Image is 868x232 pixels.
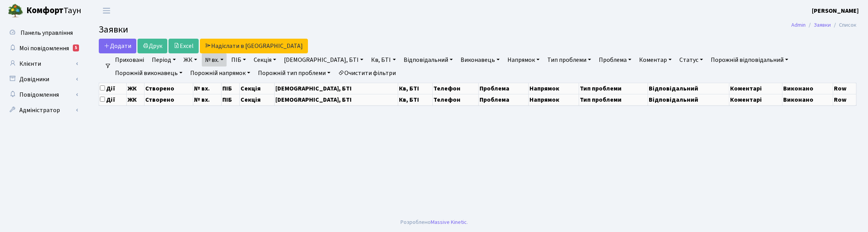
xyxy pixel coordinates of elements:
[228,53,249,67] a: ПІБ
[26,4,81,17] span: Таун
[335,67,399,80] a: Очистити фільтри
[144,83,193,94] th: Створено
[368,53,399,67] a: Кв, БТІ
[431,218,467,226] a: Massive Kinetic
[138,39,167,53] a: Друк
[4,56,81,72] a: Клієнти
[4,72,81,87] a: Довідники
[579,94,648,105] th: Тип проблеми
[21,29,73,37] span: Панель управління
[729,83,782,94] th: Коментарі
[708,53,791,67] a: Порожній відповідальний
[529,83,579,94] th: Напрямок
[127,94,144,105] th: ЖК
[400,53,456,67] a: Відповідальний
[529,94,579,105] th: Напрямок
[504,53,543,67] a: Напрямок
[99,83,127,94] th: Дії
[8,3,23,19] img: logo.png
[636,53,675,67] a: Коментар
[780,17,868,33] nav: breadcrumb
[26,4,64,17] b: Комфорт
[239,94,274,105] th: Секція
[4,25,81,41] a: Панель управління
[112,53,147,67] a: Приховані
[221,83,239,94] th: ПІБ
[73,44,79,51] div: 5
[831,21,856,29] li: Список
[193,83,221,94] th: № вх.
[4,102,81,118] a: Адміністратор
[433,94,478,105] th: Телефон
[648,83,729,94] th: Відповідальний
[168,39,199,53] a: Excel
[255,67,333,80] a: Порожній тип проблеми
[187,67,253,80] a: Порожній напрямок
[648,94,729,105] th: Відповідальний
[99,94,127,105] th: Дії
[478,94,528,105] th: Проблема
[99,23,128,36] span: Заявки
[274,94,398,105] th: [DEMOGRAPHIC_DATA], БТІ
[19,44,69,53] span: Мої повідомлення
[398,83,433,94] th: Кв, БТІ
[180,53,200,67] a: ЖК
[478,83,528,94] th: Проблема
[149,53,179,67] a: Період
[274,83,398,94] th: [DEMOGRAPHIC_DATA], БТІ
[457,53,503,67] a: Виконавець
[4,87,81,102] a: Повідомлення
[193,94,221,105] th: № вх.
[433,83,478,94] th: Телефон
[791,21,806,29] a: Admin
[104,42,131,50] span: Додати
[251,53,279,67] a: Секція
[782,83,833,94] th: Виконано
[144,94,193,105] th: Створено
[398,94,433,105] th: Кв, БТІ
[200,39,308,53] a: Надіслати в [GEOGRAPHIC_DATA]
[782,94,833,105] th: Виконано
[112,67,186,80] a: Порожній виконавець
[127,83,144,94] th: ЖК
[814,21,831,29] a: Заявки
[833,83,856,94] th: Row
[676,53,706,67] a: Статус
[221,94,239,105] th: ПІБ
[202,53,227,67] a: № вх.
[4,41,81,56] a: Мої повідомлення5
[833,94,856,105] th: Row
[400,218,468,227] div: Розроблено .
[281,53,366,67] a: [DEMOGRAPHIC_DATA], БТІ
[97,4,116,17] button: Переключити навігацію
[596,53,634,67] a: Проблема
[579,83,648,94] th: Тип проблеми
[239,83,274,94] th: Секція
[99,39,136,53] a: Додати
[812,6,859,15] a: [PERSON_NAME]
[729,94,782,105] th: Коментарі
[544,53,594,67] a: Тип проблеми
